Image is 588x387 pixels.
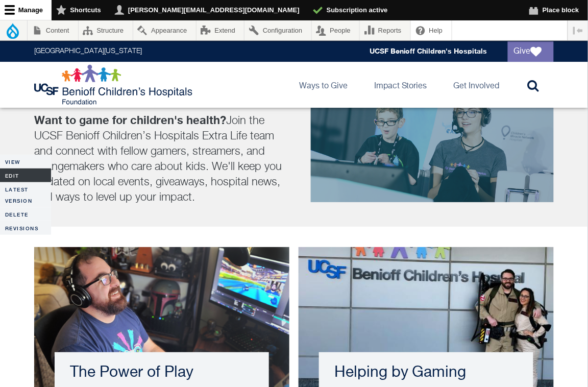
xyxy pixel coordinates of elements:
[411,20,452,40] a: Help
[197,20,244,40] a: Extend
[34,48,142,55] a: [GEOGRAPHIC_DATA][US_STATE]
[360,20,410,40] a: Reports
[70,364,254,382] h3: The Power of Play
[244,20,311,40] a: Configuration
[34,113,226,127] strong: Want to game for children's health?
[370,47,487,56] a: UCSF Benioff Children's Hospitals
[133,20,196,40] a: Appearance
[366,62,435,108] a: Impact Stories
[311,65,554,202] img: extra life
[34,112,289,205] p: Join the UCSF Benioff Children’s Hospitals Extra Life team and connect with fellow gamers, stream...
[28,20,78,40] a: Content
[508,41,554,62] a: Give
[291,62,356,108] a: Ways to Give
[568,20,588,40] button: Vertical orientation
[79,20,133,40] a: Structure
[446,62,508,108] a: Get Involved
[34,64,195,105] img: Logo for UCSF Benioff Children's Hospitals Foundation
[334,364,518,382] h3: Helping by Gaming
[312,20,360,40] a: People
